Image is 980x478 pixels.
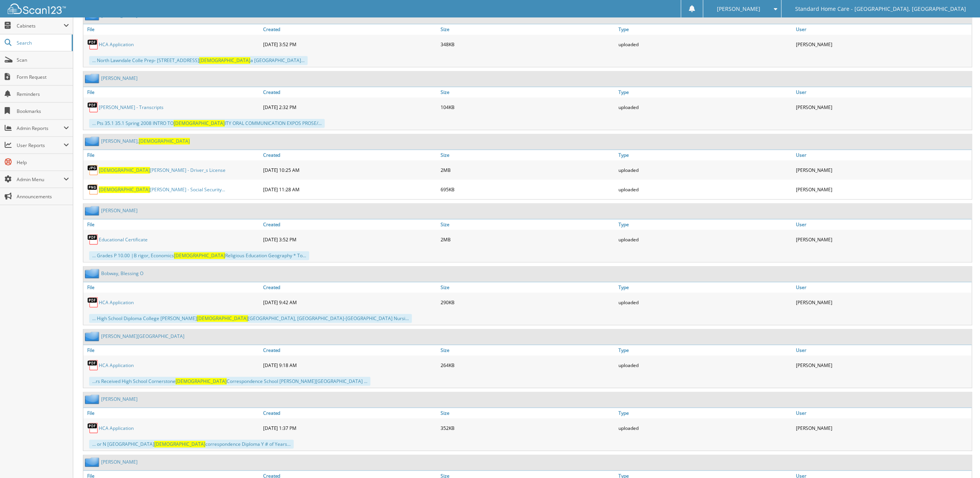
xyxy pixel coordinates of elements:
a: Type [617,87,794,97]
img: folder2.png [85,331,101,341]
span: Cabinets [17,23,64,29]
div: 104KB [439,99,617,115]
span: [DEMOGRAPHIC_DATA] [99,186,150,193]
a: File [83,150,261,160]
a: [DEMOGRAPHIC_DATA][PERSON_NAME] - Driver_s License [99,167,226,173]
div: [PERSON_NAME] [794,420,972,436]
a: User [794,282,972,293]
a: [PERSON_NAME] [101,396,138,402]
span: Announcements [17,193,69,200]
a: Type [617,219,794,230]
span: [DEMOGRAPHIC_DATA] [154,441,205,447]
a: File [83,345,261,355]
div: ... or N [GEOGRAPHIC_DATA] correspondence Diploma Y # of Years... [89,440,294,449]
a: [PERSON_NAME][GEOGRAPHIC_DATA] [101,333,184,339]
a: Created [261,282,439,293]
a: Size [439,408,617,418]
img: folder2.png [85,457,101,467]
a: User [794,150,972,160]
a: File [83,24,261,35]
div: [DATE] 9:42 AM [261,294,439,310]
img: scan123-logo-white.svg [8,3,66,14]
a: Size [439,24,617,35]
a: Created [261,150,439,160]
span: [DEMOGRAPHIC_DATA] [99,167,150,173]
a: Type [617,150,794,160]
img: PDF.png [87,359,99,371]
a: Educational Certificate [99,236,148,243]
a: User [794,408,972,418]
span: [DEMOGRAPHIC_DATA] [139,138,190,144]
a: Type [617,282,794,293]
span: Admin Reports [17,125,64,132]
div: ... High School Diploma College [PERSON_NAME] [GEOGRAPHIC_DATA], [GEOGRAPHIC_DATA]-[GEOGRAPHIC_DA... [89,314,412,323]
span: Bookmarks [17,108,69,114]
span: [PERSON_NAME] [717,7,760,11]
div: ... Pts 35.1 35.1 Spring 2008 INTRO TO ITY ORAL COMMUNICATION EXPOS PROSE/... [89,119,325,128]
a: File [83,408,261,418]
div: [DATE] 1:37 PM [261,420,439,436]
div: uploaded [617,294,794,310]
a: Size [439,87,617,97]
div: uploaded [617,232,794,247]
div: 348KB [439,36,617,52]
span: Admin Menu [17,176,64,183]
img: folder2.png [85,136,101,146]
div: uploaded [617,182,794,197]
div: [DATE] 2:32 PM [261,99,439,115]
div: 290KB [439,294,617,310]
div: 352KB [439,420,617,436]
span: Standard Home Care - [GEOGRAPHIC_DATA], [GEOGRAPHIC_DATA] [796,7,966,11]
img: folder2.png [85,268,101,278]
div: [DATE] 3:52 PM [261,36,439,52]
a: Size [439,345,617,355]
span: [DEMOGRAPHIC_DATA] [174,120,225,126]
img: folder2.png [85,394,101,404]
span: [DEMOGRAPHIC_DATA] [199,57,250,64]
div: [DATE] 9:18 AM [261,357,439,373]
a: Created [261,408,439,418]
div: [PERSON_NAME] [794,294,972,310]
div: [PERSON_NAME] [794,182,972,197]
a: Created [261,87,439,97]
span: Form Request [17,74,69,80]
div: uploaded [617,99,794,115]
div: 2MB [439,232,617,247]
a: User [794,345,972,355]
a: [DEMOGRAPHIC_DATA][PERSON_NAME] - Social Security... [99,186,225,193]
span: Search [17,40,68,46]
span: Reminders [17,91,69,97]
div: ...rs Received High School Cornerstone Correspondence School [PERSON_NAME][GEOGRAPHIC_DATA] ... [89,377,370,386]
a: Created [261,345,439,355]
a: Type [617,345,794,355]
a: User [794,87,972,97]
a: Type [617,24,794,35]
div: [PERSON_NAME] [794,357,972,373]
img: PDF.png [87,234,99,245]
a: HCA Application [99,425,134,431]
img: PDF.png [87,101,99,113]
img: PDF.png [87,422,99,434]
a: Created [261,219,439,230]
img: JPG.png [87,164,99,176]
a: Type [617,408,794,418]
a: User [794,24,972,35]
div: 695KB [439,182,617,197]
a: [PERSON_NAME] [101,459,138,465]
a: Bobway, Blessing O [101,270,143,277]
span: [DEMOGRAPHIC_DATA] [197,315,248,322]
a: [PERSON_NAME] [101,75,138,81]
a: HCA Application [99,41,134,48]
div: ... North Lawndale Colle Prep- [STREET_ADDRESS] a [GEOGRAPHIC_DATA]... [89,56,308,65]
div: 2MB [439,162,617,178]
a: [PERSON_NAME] [101,207,138,214]
a: Size [439,150,617,160]
div: uploaded [617,420,794,436]
div: [PERSON_NAME] [794,162,972,178]
div: [DATE] 3:52 PM [261,232,439,247]
div: uploaded [617,36,794,52]
a: Created [261,24,439,35]
div: Chat Widget [941,441,980,478]
div: [PERSON_NAME] [794,99,972,115]
span: User Reports [17,142,64,149]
